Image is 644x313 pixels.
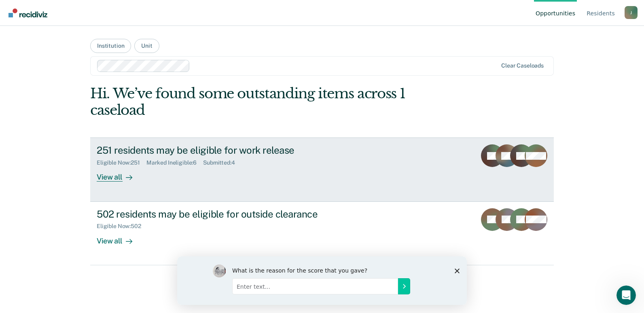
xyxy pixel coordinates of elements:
[8,8,47,17] img: Recidiviz
[203,159,241,166] div: Submitted : 4
[97,166,142,182] div: View all
[97,208,381,220] div: 502 residents may be eligible for outside clearance
[97,144,381,156] div: 251 residents may be eligible for work release
[97,159,146,166] div: Eligible Now : 251
[90,202,554,265] a: 502 residents may be eligible for outside clearanceEligible Now:502View all
[90,85,461,118] div: Hi. We’ve found some outstanding items across 1 caseload
[616,286,636,305] iframe: Intercom live chat
[97,223,148,230] div: Eligible Now : 502
[90,137,554,201] a: 251 residents may be eligible for work releaseEligible Now:251Marked Ineligible:6Submitted:4View all
[177,256,467,305] iframe: Survey by Kim from Recidiviz
[625,6,638,19] button: Profile dropdown button
[90,39,131,53] button: Institution
[625,6,638,19] div: J
[146,159,203,166] div: Marked Ineligible : 6
[501,62,544,69] div: Clear caseloads
[134,39,159,53] button: Unit
[97,230,142,245] div: View all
